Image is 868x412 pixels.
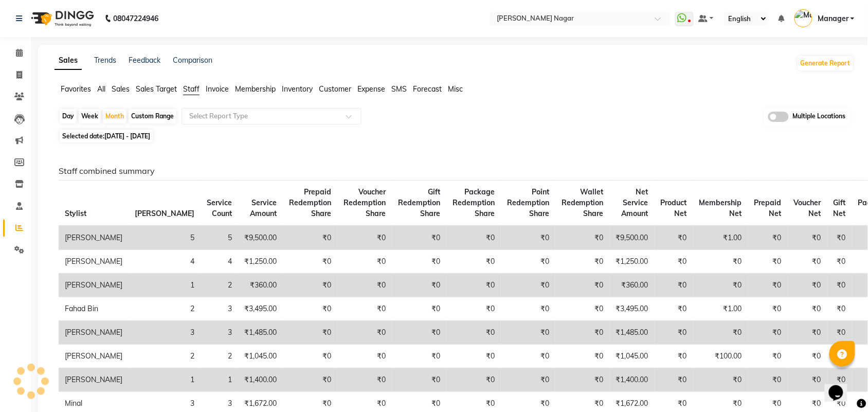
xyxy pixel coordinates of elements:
td: ₹360.00 [610,274,655,297]
td: ₹0 [748,321,788,345]
td: Fahad Bin [59,297,129,321]
td: ₹3,495.00 [238,297,283,321]
div: Month [103,109,126,123]
td: ₹9,500.00 [238,226,283,250]
td: ₹1.00 [693,226,748,250]
td: ₹0 [501,368,555,392]
td: ₹0 [446,321,501,345]
span: Wallet Redemption Share [562,187,604,218]
td: ₹1,250.00 [238,250,283,274]
td: ₹0 [337,250,392,274]
span: Forecast [413,84,442,94]
span: Service Amount [250,198,277,218]
td: ₹1.00 [693,297,748,321]
td: ₹0 [337,297,392,321]
td: ₹0 [446,274,501,297]
td: ₹0 [693,321,748,345]
td: ₹0 [827,321,852,345]
span: Prepaid Redemption Share [289,187,331,218]
td: ₹0 [555,345,610,368]
a: Trends [94,56,116,65]
td: 2 [201,345,238,368]
td: ₹0 [446,250,501,274]
td: ₹0 [748,297,788,321]
td: [PERSON_NAME] [59,345,129,368]
td: 2 [129,297,201,321]
td: ₹0 [555,250,610,274]
td: 5 [201,226,238,250]
td: ₹0 [446,345,501,368]
span: Selected date: [60,130,153,142]
span: Service Count [207,198,232,218]
span: Gift Redemption Share [398,187,440,218]
span: All [97,84,105,94]
td: ₹0 [748,345,788,368]
span: Net Service Amount [622,187,648,218]
td: ₹0 [337,226,392,250]
td: 3 [201,297,238,321]
td: ₹0 [827,274,852,297]
span: Prepaid Net [754,198,782,218]
td: ₹0 [283,226,337,250]
td: ₹0 [748,274,788,297]
td: ₹0 [283,250,337,274]
span: Inventory [282,84,313,94]
td: ₹0 [788,226,827,250]
td: ₹0 [788,368,827,392]
div: Week [79,109,101,123]
td: ₹0 [446,226,501,250]
span: [PERSON_NAME] [135,209,194,218]
td: 1 [201,368,238,392]
td: 2 [201,274,238,297]
td: ₹1,485.00 [610,321,655,345]
td: ₹1,045.00 [238,345,283,368]
td: ₹0 [693,368,748,392]
td: ₹0 [283,274,337,297]
span: Voucher Redemption Share [343,187,386,218]
td: ₹1,485.00 [238,321,283,345]
td: 1 [129,274,201,297]
iframe: chat widget [825,371,858,402]
td: ₹0 [337,321,392,345]
td: ₹0 [337,368,392,392]
td: ₹1,400.00 [238,368,283,392]
span: Expense [357,84,385,94]
span: Customer [319,84,351,94]
td: ₹0 [655,368,693,392]
td: ₹0 [827,250,852,274]
td: 2 [129,345,201,368]
td: ₹0 [788,345,827,368]
td: ₹0 [283,321,337,345]
td: ₹0 [788,321,827,345]
td: ₹0 [788,297,827,321]
td: ₹0 [501,226,555,250]
td: ₹0 [788,274,827,297]
td: ₹0 [392,274,446,297]
span: Favorites [61,84,91,94]
td: ₹3,495.00 [610,297,655,321]
td: ₹0 [788,250,827,274]
td: ₹0 [655,321,693,345]
td: ₹0 [827,297,852,321]
td: ₹0 [555,297,610,321]
span: Sales Target [136,84,177,94]
td: ₹0 [655,250,693,274]
td: ₹0 [392,297,446,321]
td: [PERSON_NAME] [59,250,129,274]
td: ₹0 [655,297,693,321]
td: ₹1,400.00 [610,368,655,392]
span: Manager [818,13,848,24]
td: 3 [129,321,201,345]
td: ₹0 [283,297,337,321]
td: ₹0 [392,345,446,368]
td: ₹0 [337,345,392,368]
td: 1 [129,368,201,392]
td: ₹0 [337,274,392,297]
td: ₹0 [748,250,788,274]
td: ₹0 [392,226,446,250]
a: Sales [55,51,82,70]
div: Custom Range [129,109,176,123]
span: SMS [391,84,407,94]
td: ₹0 [501,274,555,297]
h6: Staff combined summary [59,166,846,176]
